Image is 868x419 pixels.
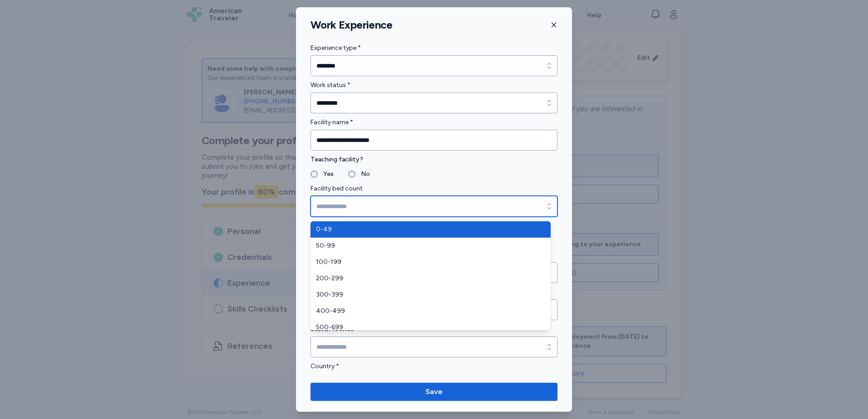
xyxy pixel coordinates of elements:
[316,323,534,332] span: 500-699
[316,225,534,234] span: 0-49
[316,307,534,316] span: 400-499
[316,258,534,267] span: 100-199
[316,241,534,250] span: 50-99
[316,274,534,283] span: 200-299
[316,290,534,299] span: 300-399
